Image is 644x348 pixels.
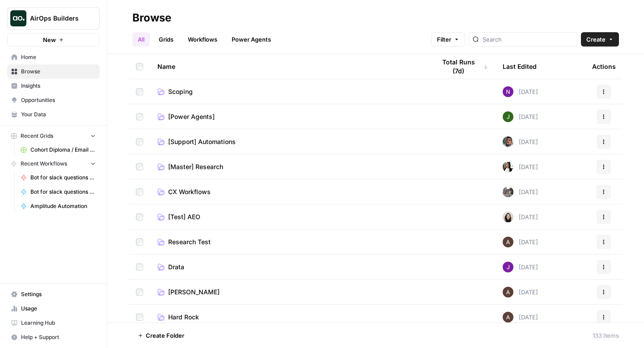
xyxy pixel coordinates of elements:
[503,54,537,79] div: Last Edited
[431,32,465,47] button: Filter
[7,107,100,122] a: Your Data
[7,129,100,143] button: Recent Grids
[21,319,96,327] span: Learning Hub
[17,199,100,213] a: Amplitude Automation
[30,188,96,196] span: Bot for slack questions pt. 1
[168,288,220,297] span: [PERSON_NAME]
[168,137,236,146] span: [Support] Automations
[503,212,538,222] div: [DATE]
[21,96,96,104] span: Opportunities
[168,212,200,221] span: [Test] AEO
[503,212,513,222] img: t5ef5oef8zpw1w4g2xghobes91mw
[21,305,96,313] span: Usage
[7,316,100,330] a: Learning Hub
[168,187,211,196] span: CX Workflows
[593,331,619,340] div: 133 Items
[503,111,513,122] img: 5v0yozua856dyxnw4lpcp45mgmzh
[21,68,96,76] span: Browse
[483,35,573,44] input: Search
[21,160,67,168] span: Recent Workflows
[7,301,100,316] a: Usage
[503,312,513,323] img: wtbmvrjo3qvncyiyitl6zoukl9gz
[157,187,421,196] a: CX Workflows
[581,32,619,47] button: Create
[503,262,513,272] img: nj1ssy6o3lyd6ijko0eoja4aphzn
[21,290,96,298] span: Settings
[21,110,96,119] span: Your Data
[30,202,96,210] span: Amplitude Automation
[7,330,100,344] button: Help + Support
[157,263,421,272] a: Drata
[7,157,100,170] button: Recent Workflows
[30,14,84,23] span: AirOps Builders
[503,86,513,97] img: kedmmdess6i2jj5txyq6cw0yj4oc
[17,143,100,157] a: Cohort Diploma / Email Automation
[503,237,538,247] div: [DATE]
[43,35,56,44] span: New
[503,136,513,147] img: u93l1oyz1g39q1i4vkrv6vz0p6p4
[503,111,538,122] div: [DATE]
[157,313,421,322] a: Hard Rock
[21,53,96,61] span: Home
[168,87,193,96] span: Scoping
[157,54,421,79] div: Name
[157,238,421,246] a: Research Test
[17,185,100,199] a: Bot for slack questions pt. 1
[226,32,276,47] a: Power Agents
[168,238,211,246] span: Research Test
[7,50,100,64] a: Home
[7,33,100,47] button: New
[21,132,53,140] span: Recent Grids
[7,79,100,93] a: Insights
[592,54,616,79] div: Actions
[30,146,96,154] span: Cohort Diploma / Email Automation
[586,35,606,44] span: Create
[7,64,100,79] a: Browse
[30,174,96,182] span: Bot for slack questions pt. 2
[157,87,421,96] a: Scoping
[503,237,513,247] img: wtbmvrjo3qvncyiyitl6zoukl9gz
[503,161,538,172] div: [DATE]
[157,288,421,297] a: [PERSON_NAME]
[7,93,100,107] a: Opportunities
[153,32,179,47] a: Grids
[503,262,538,272] div: [DATE]
[21,82,96,90] span: Insights
[503,86,538,97] div: [DATE]
[168,162,223,171] span: [Master] Research
[132,328,190,343] button: Create Folder
[7,7,100,30] button: Workspace: AirOps Builders
[157,112,421,121] a: [Power Agents]
[132,32,150,47] a: All
[436,54,488,79] div: Total Runs (7d)
[157,137,421,146] a: [Support] Automations
[168,112,215,121] span: [Power Agents]
[17,170,100,185] a: Bot for slack questions pt. 2
[503,287,513,297] img: wtbmvrjo3qvncyiyitl6zoukl9gz
[168,313,199,322] span: Hard Rock
[157,212,421,221] a: [Test] AEO
[503,187,513,197] img: a2mlt6f1nb2jhzcjxsuraj5rj4vi
[503,187,538,197] div: [DATE]
[157,162,421,171] a: [Master] Research
[146,331,184,340] span: Create Folder
[10,10,26,26] img: AirOps Builders Logo
[182,32,223,47] a: Workflows
[503,312,538,323] div: [DATE]
[503,287,538,297] div: [DATE]
[132,11,171,25] div: Browse
[503,161,513,172] img: xqjo96fmx1yk2e67jao8cdkou4un
[7,287,100,301] a: Settings
[503,136,538,147] div: [DATE]
[437,35,451,44] span: Filter
[21,333,96,341] span: Help + Support
[168,263,184,272] span: Drata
